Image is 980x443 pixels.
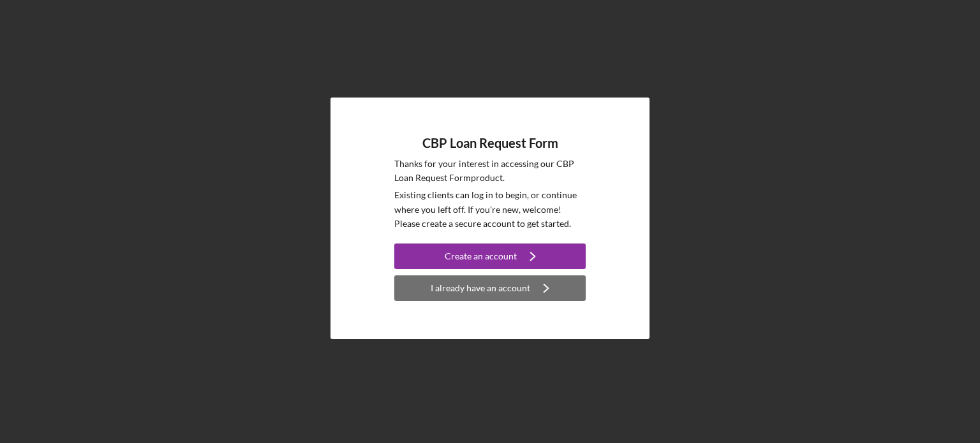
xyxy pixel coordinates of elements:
div: Create an account [445,243,517,269]
a: Create an account [394,243,586,272]
div: I already have an account [431,275,530,301]
button: Create an account [394,243,586,269]
h4: CBP Loan Request Form [422,136,558,150]
p: Thanks for your interest in accessing our CBP Loan Request Form product. [394,157,586,185]
button: I already have an account [394,275,586,301]
p: Existing clients can log in to begin, or continue where you left off. If you're new, welcome! Ple... [394,188,586,231]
